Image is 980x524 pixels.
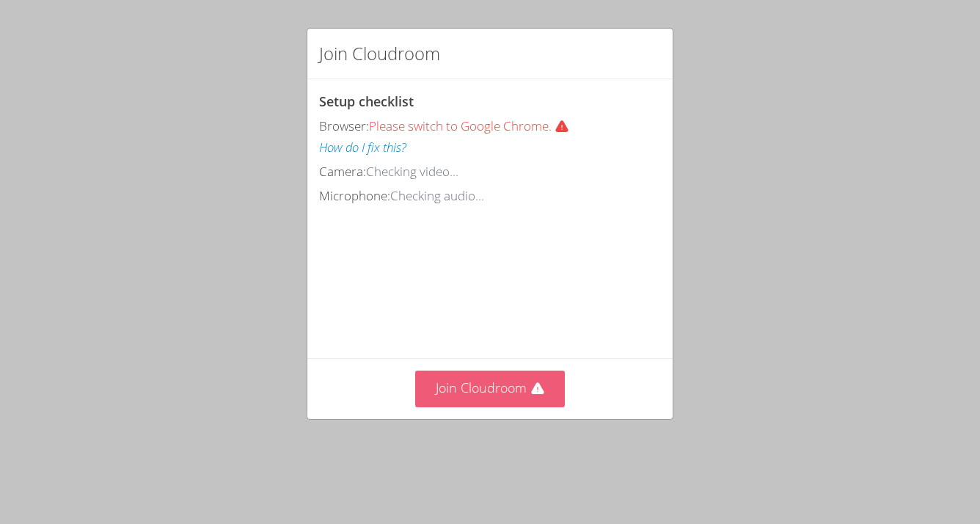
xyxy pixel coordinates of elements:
[319,137,406,159] button: How do I fix this?
[366,163,458,180] span: Checking video...
[319,40,440,67] h2: Join Cloudroom
[319,187,390,204] span: Microphone:
[415,371,566,407] button: Join Cloudroom
[369,117,581,134] span: Please switch to Google Chrome.
[319,117,369,134] span: Browser:
[390,187,484,204] span: Checking audio...
[319,92,414,110] span: Setup checklist
[319,163,366,180] span: Camera:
